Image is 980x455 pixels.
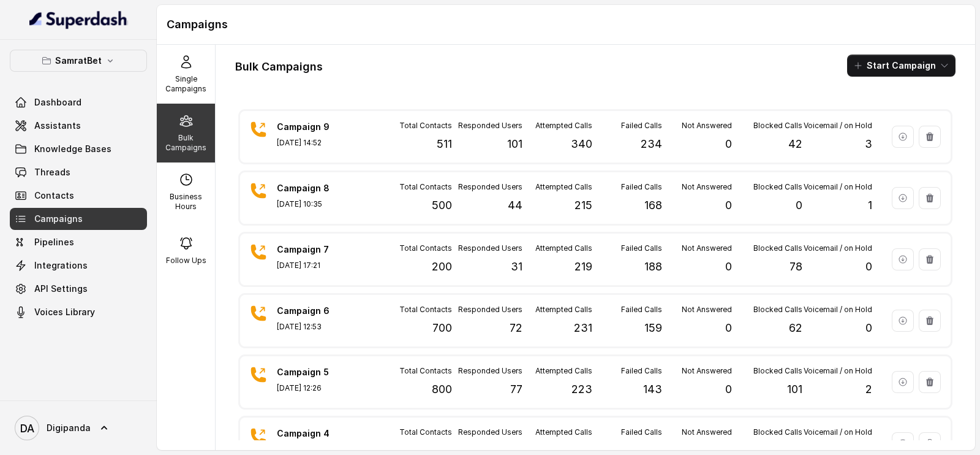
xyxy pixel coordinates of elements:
p: 511 [437,136,452,153]
p: Business Hours [162,192,210,212]
p: Voicemail / on Hold [804,243,872,253]
a: Dashboard [10,91,147,113]
p: Responded Users [458,243,522,253]
p: Single Campaigns [162,74,210,94]
button: SamratBet [10,50,147,72]
p: 800 [432,381,452,398]
p: Failed Calls [621,243,662,253]
span: Contacts [34,189,74,202]
p: 159 [644,319,662,337]
p: 31 [511,258,522,275]
p: Campaign 7 [277,243,363,256]
p: Failed Calls [621,305,662,315]
a: Campaigns [10,208,147,230]
p: Bulk Campaigns [162,133,210,153]
p: Total Contacts [399,182,452,192]
a: Voices Library [10,301,147,323]
p: 231 [574,319,592,337]
p: Total Contacts [399,243,452,253]
p: 219 [575,258,592,275]
p: 340 [571,136,592,153]
p: 44 [508,197,522,214]
span: Pipelines [34,236,74,248]
p: Attempted Calls [535,427,592,437]
p: 500 [432,197,452,214]
p: [DATE] 12:26 [277,383,363,393]
p: 1 [868,197,872,214]
a: Digipanda [10,411,147,445]
p: Not Answered [682,243,732,253]
p: Voicemail / on Hold [804,366,872,376]
p: 0 [725,258,732,275]
p: 0 [725,197,732,214]
p: Campaign 8 [277,182,363,194]
a: Threads [10,161,147,183]
p: Total Contacts [399,366,452,376]
p: Not Answered [682,427,732,437]
p: Responded Users [458,305,522,315]
p: 72 [510,319,522,337]
span: Voices Library [34,306,95,318]
p: 215 [575,197,592,214]
p: Not Answered [682,366,732,376]
p: Blocked Calls [753,243,802,253]
p: 700 [432,319,452,337]
p: Total Contacts [399,427,452,437]
p: Responded Users [458,182,522,192]
p: Follow Ups [166,256,206,266]
span: Dashboard [34,96,81,109]
span: Knowledge Bases [34,143,111,155]
p: 143 [643,381,662,398]
p: Campaign 9 [277,121,363,133]
p: Not Answered [682,121,732,131]
p: Voicemail / on Hold [804,121,872,131]
p: Not Answered [682,305,732,315]
p: 101 [787,381,802,398]
p: Blocked Calls [753,305,802,315]
h1: Campaigns [167,15,965,34]
p: 0 [796,197,802,214]
a: Contacts [10,185,147,207]
a: API Settings [10,278,147,300]
p: [DATE] 17:21 [277,261,363,270]
p: 223 [571,381,592,398]
p: Voicemail / on Hold [804,305,872,315]
p: Responded Users [458,366,522,376]
p: 78 [790,258,802,275]
a: Integrations [10,254,147,277]
p: Campaign 6 [277,305,363,317]
p: 3 [865,136,872,153]
p: Failed Calls [621,182,662,192]
p: Voicemail / on Hold [804,427,872,437]
p: Failed Calls [621,366,662,376]
h1: Bulk Campaigns [235,57,323,77]
p: Voicemail / on Hold [804,182,872,192]
p: Attempted Calls [535,243,592,253]
p: Attempted Calls [535,366,592,376]
button: Start Campaign [847,55,956,77]
p: 2 [865,381,872,398]
p: Attempted Calls [535,305,592,315]
span: Threads [34,166,70,178]
p: SamratBet [55,53,102,68]
p: 168 [644,197,662,214]
a: Assistants [10,115,147,137]
p: 0 [725,381,732,398]
p: Attempted Calls [535,182,592,192]
p: 200 [432,258,452,275]
p: Blocked Calls [753,366,802,376]
p: 188 [644,258,662,275]
p: Blocked Calls [753,182,802,192]
img: light.svg [29,10,128,29]
p: 0 [865,319,872,337]
p: 62 [789,319,802,337]
p: Responded Users [458,427,522,437]
text: DA [20,422,34,435]
p: Total Contacts [399,305,452,315]
p: Campaign 5 [277,366,363,378]
p: Blocked Calls [753,121,802,131]
p: [DATE] 14:52 [277,138,363,148]
p: Attempted Calls [535,121,592,131]
p: 77 [510,381,522,398]
p: 0 [865,258,872,275]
